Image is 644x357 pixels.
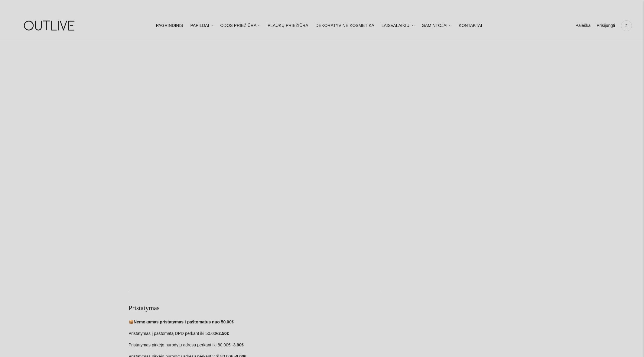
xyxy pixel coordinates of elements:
[422,19,451,32] a: GAMINTOJAI
[128,342,380,349] p: Pristatymas pirkėjo nurodytu adresu perkant iki 80.00€ -
[128,319,380,326] p: 📦
[156,19,183,32] a: PAGRINDINIS
[316,19,374,32] a: DEKORATYVINĖ KOSMETIKA
[622,21,631,30] span: 2
[134,319,234,324] strong: Nemokamas pristatymas į paštomatus nuo 50.00€
[268,19,308,32] a: PLAUKŲ PRIEŽIŪRA
[597,19,615,32] a: Prisijungti
[575,19,590,32] a: Paieška
[12,15,88,36] img: OUTLIVE
[382,19,415,32] a: LAISVALAIKIUI
[218,331,229,336] strong: 2.50€
[459,19,482,32] a: KONTAKTAI
[621,19,632,32] a: 2
[233,342,244,347] strong: 3.90€
[128,303,380,313] h2: Pristatymas
[128,330,380,337] p: Pristatymas į paštomatą DPD perkant iki 50.00€
[190,19,213,32] a: PAPILDAI
[220,19,260,32] a: ODOS PRIEŽIŪRA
